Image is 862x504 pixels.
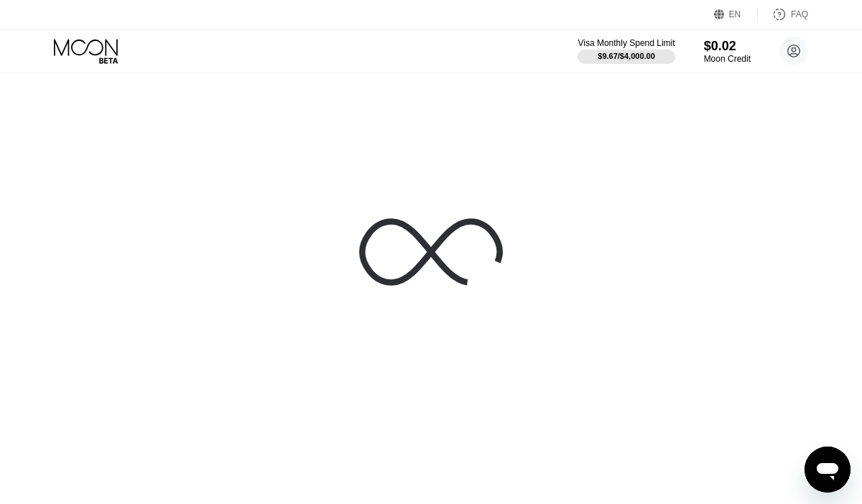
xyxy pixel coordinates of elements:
[805,447,851,493] iframe: Button to launch messaging window
[704,39,751,64] div: $0.02Moon Credit
[704,54,751,64] div: Moon Credit
[578,38,675,64] div: Visa Monthly Spend Limit$9.67/$4,000.00
[578,38,675,48] div: Visa Monthly Spend Limit
[758,7,808,22] div: FAQ
[729,9,741,19] div: EN
[714,7,758,22] div: EN
[704,39,751,54] div: $0.02
[598,52,655,60] div: $9.67 / $4,000.00
[791,9,808,19] div: FAQ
